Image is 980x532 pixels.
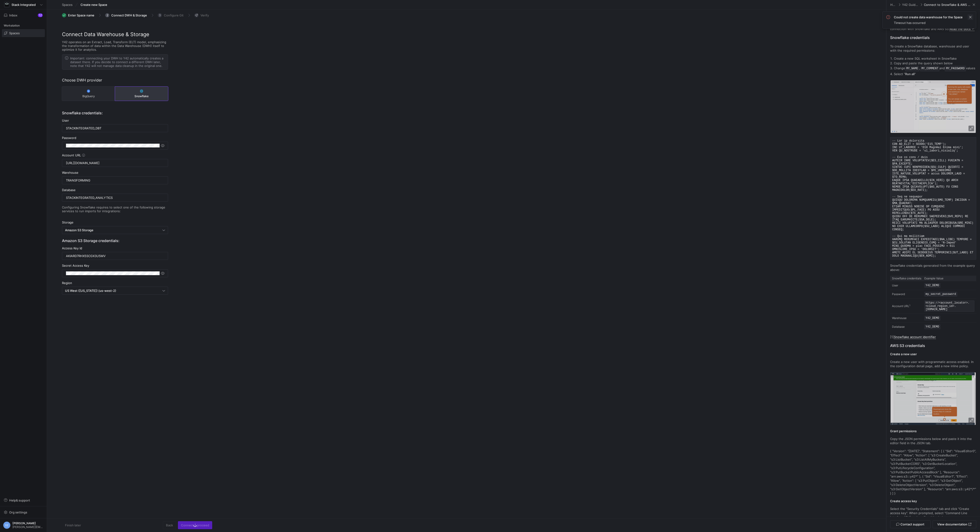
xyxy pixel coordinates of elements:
span: BigQuery [64,95,113,98]
button: 2Connect DWH & Storage [105,13,147,17]
p: Snowflake credentials [892,277,921,280]
span: [PERSON_NAME][EMAIL_ADDRESS][DOMAIN_NAME] [12,525,44,529]
code: MY_COMMENT [920,66,939,71]
h3: Create a new user [890,352,976,356]
span: Inbox [9,13,17,17]
button: DZ[PERSON_NAME][PERSON_NAME][EMAIL_ADDRESS][DOMAIN_NAME] [2,520,45,530]
code: Y42_DEMO [924,283,940,288]
code: -- Lor ip dolorsita CON AD_ELIT = SEDDO('E15_TEMP'); INC UT_LABOREE = 'D18 MagnAal Enima mini'; V... [890,137,976,260]
span: Connect Data Warehouse & Storage [62,31,168,38]
sup: 1 [909,304,910,307]
span: Enter Space name [68,13,94,17]
span: Access Key Id [62,246,82,250]
div: 12 [38,13,43,17]
span: Spaces [9,31,20,35]
span: Choose DWH provider [62,77,168,83]
p: Account URL [892,305,920,308]
button: Help& support [2,496,45,504]
span: Contact support [900,522,924,526]
p: Snowflake credentials generated from the example query above: [890,263,976,272]
img: undefined [891,372,976,425]
p: Password [892,293,920,296]
span: Timeout has occurred [894,21,963,25]
span: Storage [62,220,73,224]
h3: Grant permissions [890,429,976,433]
input: https://<account_locator>.<cloud_region_id>.snowflakecomputing.com [66,161,164,165]
code: https://<account_locator>.<cloud_region_id>.[DOMAIN_NAME] [924,301,974,312]
span: Database [62,188,76,192]
span: User [62,119,69,122]
b: Run all [905,72,915,76]
p: Select " " [894,72,976,76]
p: Create a new SQL worksheet in Snowflake [894,56,976,61]
code: my_secret_password [924,292,957,297]
span: Could not create data warehouse for the Space [894,15,963,19]
span: Stack Integrated [12,3,36,7]
h3: Create access key [890,499,976,503]
span: Connect DWH & Storage [111,13,147,17]
div: Workstation [2,22,45,29]
div: Region [62,281,168,285]
p: { "Version": "[DATE]", "Statement": [ { "Sid": "VisualEditor0", "Effect": "Allow", "Action": [ "s... [890,449,976,495]
button: Inbox12 [2,11,45,19]
p: Warehouse [892,316,920,320]
code: Y42_DEMO [924,324,940,329]
button: Enter Space name [62,13,94,17]
span: Password [62,136,76,140]
span: US West ([US_STATE]) (us-west-2) [65,289,116,293]
span: Secret Access Key [62,264,89,267]
h2: AWS S3 credentials [890,343,976,348]
span: Help & support [9,498,30,502]
div: DZ [3,521,11,529]
p: Database [892,325,920,328]
p: Example Value [924,277,976,280]
p: To create a Snowflake database, warehouse and user with the required permissions: [890,44,976,53]
span: Create new Space [81,3,107,7]
code: MY_NAME [905,66,919,71]
span: View documentation [937,522,967,526]
img: undefined [891,80,976,133]
p: User [892,284,920,287]
p: [1] [890,335,976,339]
a: Spaces [2,29,45,37]
p: Copy the JSON permissions below and paste it into the editor field in the JSON tab. [890,437,976,445]
span: Important: connecting your DWH to Y42 automatically creates a dataset there. If you decide to con... [70,56,165,68]
a: Read the docs ↗ [949,27,974,31]
h6: Amazon S3 Storage credentials: [62,238,168,243]
span: Org settings [9,510,27,514]
a: View documentation [933,520,976,528]
button: Contact support [890,520,931,528]
p: Configuring Snowflake requires to select one of the following storage services to run imports for... [62,205,168,213]
p: Select the "Security Credentials" tab and click "Create access key". When prompted, select "Comma... [890,507,976,519]
button: BigQuery [62,87,115,101]
a: Y42 Guides [902,3,919,7]
code: Y42_DEMO [924,316,940,320]
span: Amazon S3 Storage [65,228,93,232]
span: Snowflake [117,95,166,98]
a: Snowflake account identifier [894,335,936,339]
button: Org settings [2,508,45,516]
a: Spaces [62,3,73,7]
button: Snowflake [115,87,168,101]
span: Account URL [62,153,81,157]
p: Create a new user with programmatic access enabled. In the configuration detail page, add a new i... [890,360,976,368]
h6: Snowflake credentials: [62,110,168,116]
span: 2 [107,14,108,17]
span: Y42 operates on an Extract, Load, Transform (ELT) model, emphasizing the transformation of data w... [62,40,168,51]
img: https://storage.googleapis.com/y42-prod-data-exchange/images/Yf2Qvegn13xqq0DljGMI0l8d5Zqtiw36EXr8... [4,2,9,7]
a: Help [890,3,897,7]
p: Copy and paste the query shown below [894,61,976,65]
code: MY_PASSWORD [945,66,966,71]
a: Connect to Snowflake & AWS S3 [924,3,971,7]
a: Org settings [2,511,45,515]
p: Change , and values [894,66,976,71]
h2: Snowflake credentials [890,35,976,40]
span: Warehouse [62,171,78,174]
span: [PERSON_NAME] [12,522,44,525]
